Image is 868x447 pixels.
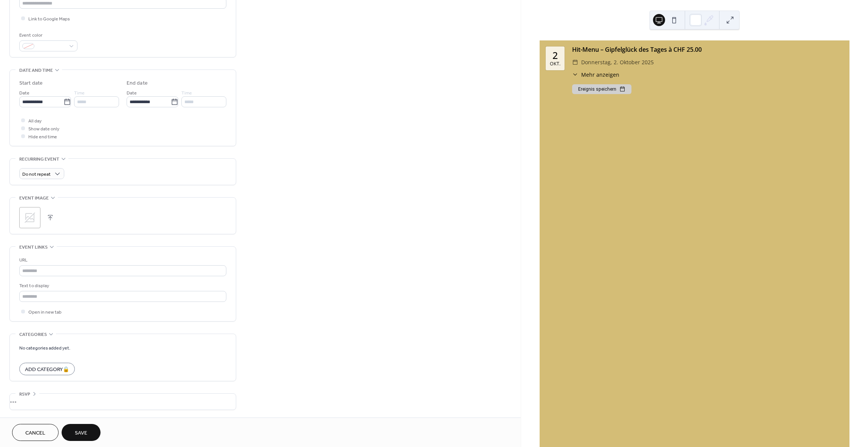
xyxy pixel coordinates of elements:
span: No categories added yet. [19,344,70,352]
span: Time [181,89,192,97]
div: ​ [572,71,578,79]
span: All day [28,117,42,125]
div: URL [19,256,225,264]
span: Do not repeat [22,170,51,179]
span: Save [75,429,87,437]
span: Cancel [25,429,45,437]
span: Categories [19,331,47,339]
div: End date [127,79,148,87]
span: Donnerstag, 2. Oktober 2025 [581,58,654,67]
span: Mehr anzeigen [581,71,619,79]
span: RSVP [19,390,30,398]
div: Okt. [550,62,560,67]
span: Recurring event [19,155,59,163]
div: Start date [19,79,43,87]
button: Ereignis speichern [572,84,631,94]
button: Save [62,424,101,441]
span: Link to Google Maps [28,15,70,23]
span: Show date only [28,125,59,133]
span: Date [127,89,137,97]
span: Time [74,89,85,97]
span: Hide end time [28,133,57,141]
div: Text to display [19,282,225,290]
div: Hit-Menu – Gipfelglück des Tages à CHF 25.00 [572,45,843,54]
span: Event image [19,194,49,202]
div: ; [19,207,40,228]
div: 2 [552,51,558,60]
span: Open in new tab [28,308,62,316]
span: Date and time [19,67,53,74]
div: ​ [572,58,578,67]
button: ​Mehr anzeigen [572,71,619,79]
div: Event color [19,31,76,39]
div: ••• [10,394,236,410]
span: Date [19,89,29,97]
button: Cancel [12,424,59,441]
span: Event links [19,243,48,251]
